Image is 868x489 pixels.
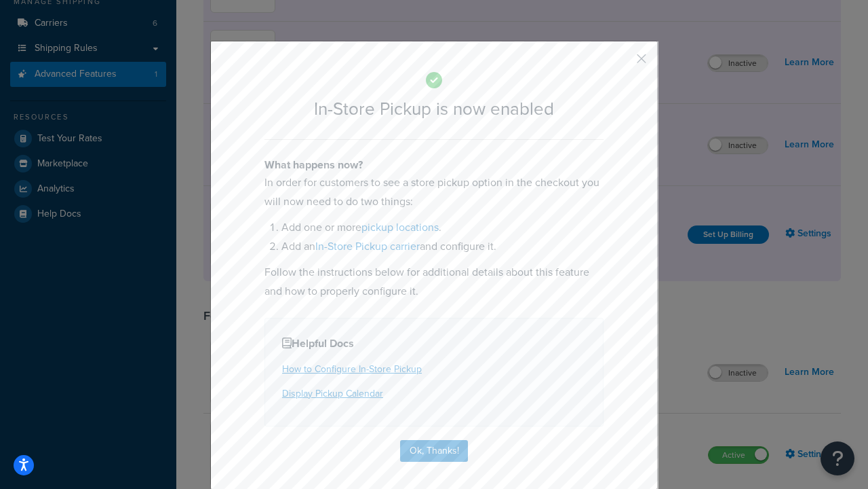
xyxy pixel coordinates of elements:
[264,157,604,173] h4: What happens now?
[315,238,420,254] a: In-Store Pickup carrier
[264,263,604,301] p: Follow the instructions below for additional details about this feature and how to properly confi...
[282,386,383,401] a: Display Pickup Calendar
[264,99,604,119] h2: In-Store Pickup is now enabled
[281,237,604,256] li: Add an and configure it.
[264,173,604,211] p: In order for customers to see a store pickup option in the checkout you will now need to do two t...
[282,336,586,352] h4: Helpful Docs
[282,362,422,376] a: How to Configure In-Store Pickup
[281,218,604,237] li: Add one or more .
[361,219,439,235] a: pickup locations
[400,440,468,462] button: Ok, Thanks!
